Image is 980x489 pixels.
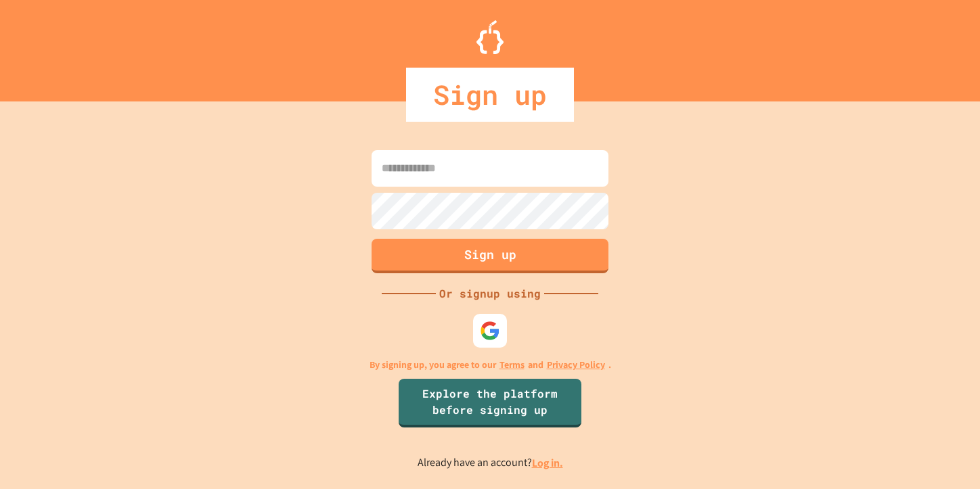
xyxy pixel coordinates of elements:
[406,68,574,122] div: Sign up
[499,358,525,372] a: Terms
[399,379,581,427] a: Explore the platform before signing up
[436,285,544,302] div: Or signup using
[372,239,608,273] button: Sign up
[476,20,504,54] img: Logo.svg
[480,321,500,341] img: google-icon.svg
[547,358,605,372] a: Privacy Policy
[418,455,563,471] p: Already have an account?
[370,358,611,372] p: By signing up, you agree to our and .
[532,456,563,470] a: Log in.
